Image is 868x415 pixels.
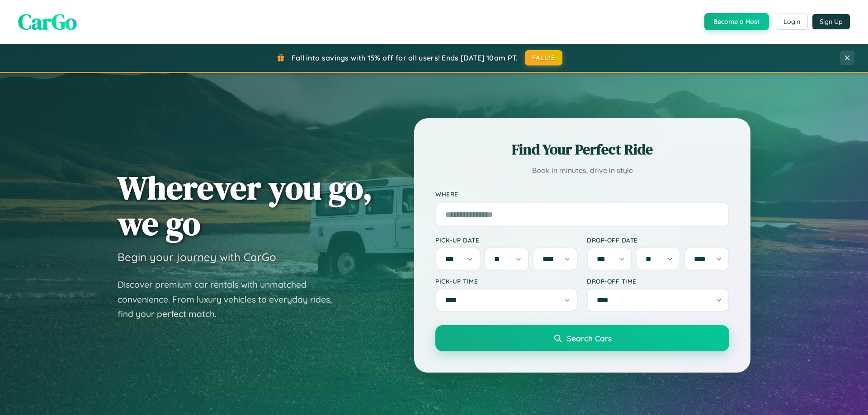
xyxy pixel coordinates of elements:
label: Drop-off Date [587,236,729,244]
label: Pick-up Time [435,277,578,285]
button: Login [776,14,808,30]
label: Where [435,191,729,198]
label: Drop-off Time [587,277,729,285]
span: CarGo [18,7,77,37]
h3: Begin your journey with CarGo [118,250,276,264]
p: Book in minutes, drive in style [435,164,729,177]
span: Fall into savings with 15% off for all users! Ends [DATE] 10am PT. [292,53,518,62]
button: Sign Up [812,14,850,29]
label: Pick-up Date [435,236,578,244]
button: FALL15 [525,50,563,65]
button: Search Cars [435,325,729,351]
h2: Find Your Perfect Ride [435,140,729,159]
span: Search Cars [567,333,612,343]
h1: Wherever you go, we go [118,170,373,241]
p: Discover premium car rentals with unmatched convenience. From luxury vehicles to everyday rides, ... [118,277,344,322]
button: Become a Host [704,13,769,30]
